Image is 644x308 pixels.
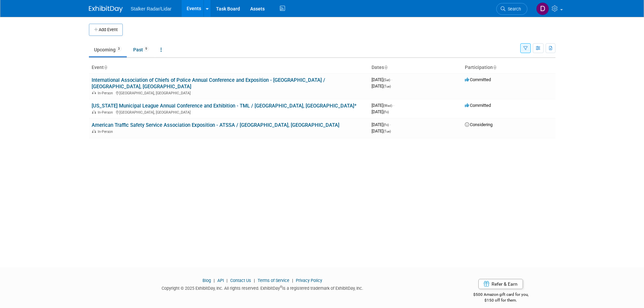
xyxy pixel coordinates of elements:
span: [DATE] [372,122,391,127]
a: Sort by Start Date [384,65,387,70]
span: Search [505,6,521,11]
span: [DATE] [372,128,391,134]
div: [GEOGRAPHIC_DATA], [GEOGRAPHIC_DATA] [92,90,366,95]
th: Participation [462,62,555,73]
a: Terms of Service [258,278,289,283]
span: Committed [465,77,491,82]
span: In-Person [98,110,115,115]
span: | [252,278,257,283]
span: | [212,278,216,283]
a: International Association of Chiefs of Police Annual Conference and Exposition - [GEOGRAPHIC_DATA... [92,77,325,90]
img: In-Person Event [92,129,96,133]
img: Don Horen [536,2,549,15]
a: Blog [202,278,211,283]
span: | [290,278,295,283]
sup: ® [280,285,282,289]
span: (Fri) [383,110,389,114]
div: $150 off for them. [446,298,555,303]
span: [DATE] [372,109,389,114]
img: ExhibitDay [89,6,123,13]
span: - [390,122,391,127]
th: Event [89,62,369,73]
span: Committed [465,103,491,108]
button: Add Event [89,24,123,36]
a: Refer & Earn [478,279,523,289]
a: Contact Us [230,278,251,283]
span: 9 [143,46,149,51]
a: Search [496,3,527,15]
span: Stalker Radar/Lidar [131,6,172,11]
a: American Traffic Safety Service Association Exposition - ATSSA / [GEOGRAPHIC_DATA], [GEOGRAPHIC_D... [92,122,339,128]
span: - [393,103,394,108]
a: Sort by Participation Type [493,65,496,70]
a: Privacy Policy [296,278,322,283]
div: Copyright © 2025 ExhibitDay, Inc. All rights reserved. ExhibitDay is a registered trademark of Ex... [89,284,436,291]
div: $500 Amazon gift card for you, [446,287,555,303]
span: - [391,77,392,82]
img: In-Person Event [92,110,96,114]
span: [DATE] [372,103,394,108]
img: In-Person Event [92,91,96,94]
span: [DATE] [372,84,391,89]
span: (Fri) [383,123,389,127]
span: In-Person [98,129,115,134]
a: Past9 [128,43,154,56]
a: [US_STATE] Municipal League Annual Conference and Exhibition - TML / [GEOGRAPHIC_DATA], [GEOGRAPH... [92,103,357,109]
span: (Tue) [383,129,391,133]
span: (Sat) [383,78,390,82]
a: Sort by Event Name [104,65,107,70]
div: [GEOGRAPHIC_DATA], [GEOGRAPHIC_DATA] [92,109,366,115]
a: Upcoming3 [89,43,127,56]
span: (Tue) [383,85,391,88]
a: API [217,278,224,283]
span: Considering [465,122,493,127]
span: (Wed) [383,104,392,108]
span: [DATE] [372,77,392,82]
span: 3 [116,46,122,51]
th: Dates [369,62,462,73]
span: In-Person [98,91,115,95]
span: | [225,278,229,283]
